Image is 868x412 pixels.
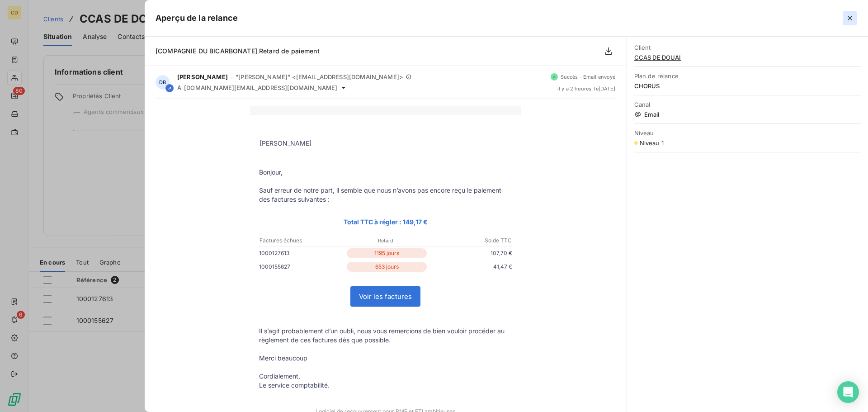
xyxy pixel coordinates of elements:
[259,168,512,177] p: Bonjour,
[347,262,427,272] p: 653 jours
[184,84,337,91] span: [DOMAIN_NAME][EMAIL_ADDRESS][DOMAIN_NAME]
[837,381,859,403] div: Open Intercom Messenger
[347,248,427,258] p: 1195 jours
[259,237,343,245] p: Factures échues
[634,72,861,80] span: Plan de relance
[634,101,861,108] span: Canal
[259,139,311,148] div: [PERSON_NAME]
[259,381,512,390] p: Le service comptabilité.
[640,139,664,147] span: Niveau 1
[177,84,181,91] span: À
[236,73,403,81] span: "[PERSON_NAME]" <[EMAIL_ADDRESS][DOMAIN_NAME]>
[259,327,512,345] p: Il s’agit probablement d’un oubli, nous vous remercions de bien vouloir procéder au règlement de ...
[634,44,861,51] span: Client
[351,287,420,306] a: Voir les factures
[177,73,228,81] span: [PERSON_NAME]
[344,237,427,245] p: Retard
[634,111,861,118] span: Email
[634,82,861,90] span: CHORUS
[259,248,345,258] p: 1000127613
[259,217,512,227] p: Total TTC à régler : 149,17 €
[634,54,861,61] span: CCAS DE DOUAI
[259,186,512,204] p: Sauf erreur de notre part, il semble que nous n’avons pas encore reçu le paiement des factures su...
[231,74,233,80] span: -
[259,372,512,381] p: Cordialement,
[428,237,512,245] p: Solde TTC
[634,129,861,137] span: Niveau
[561,74,616,80] span: Succès - Email envoyé
[259,354,512,363] p: Merci beaucoup
[259,262,345,271] p: 1000155627
[156,47,320,55] span: [COMPAGNIE DU BICARBONATE] Retard de paiement
[156,12,238,24] h5: Aperçu de la relance
[429,262,512,271] p: 41,47 €
[156,75,170,90] div: DB
[429,248,512,258] p: 107,70 €
[557,86,616,91] span: il y a 2 heures , le [DATE]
